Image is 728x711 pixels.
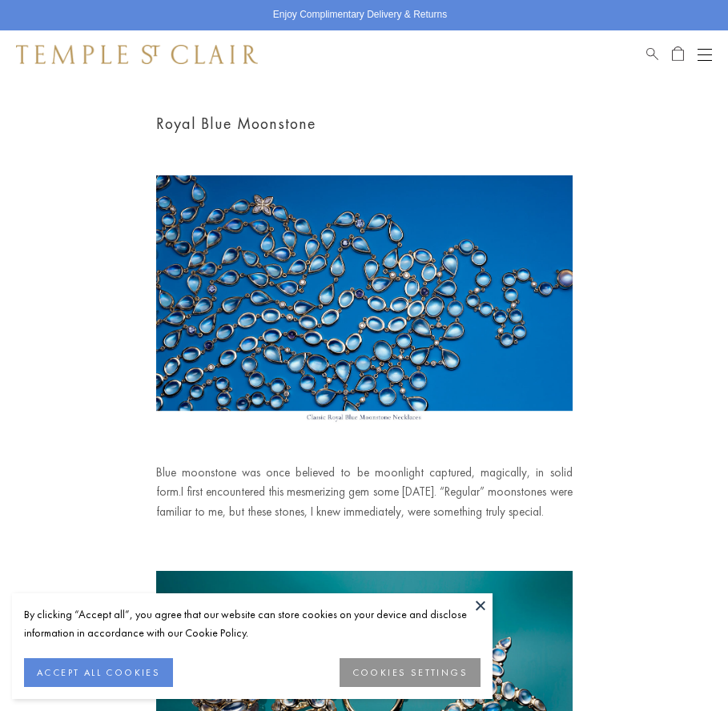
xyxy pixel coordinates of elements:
[656,644,712,695] iframe: Gorgias live chat messenger
[24,658,173,687] button: ACCEPT ALL COOKIES
[156,110,573,137] h1: Royal Blue Moonstone
[156,463,573,522] div: Blue moonstone was once believed to be moonlight captured, magically, in solid form.I first encou...
[646,45,658,64] a: Search
[24,605,481,642] div: By clicking “Accept all”, you agree that our website can store cookies on your device and disclos...
[16,45,258,64] img: Temple St. Clair
[273,7,447,23] p: Enjoy Complimentary Delivery & Returns
[340,658,481,687] button: COOKIES SETTINGS
[672,45,684,64] a: Open Shopping Bag
[698,45,712,64] button: Open navigation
